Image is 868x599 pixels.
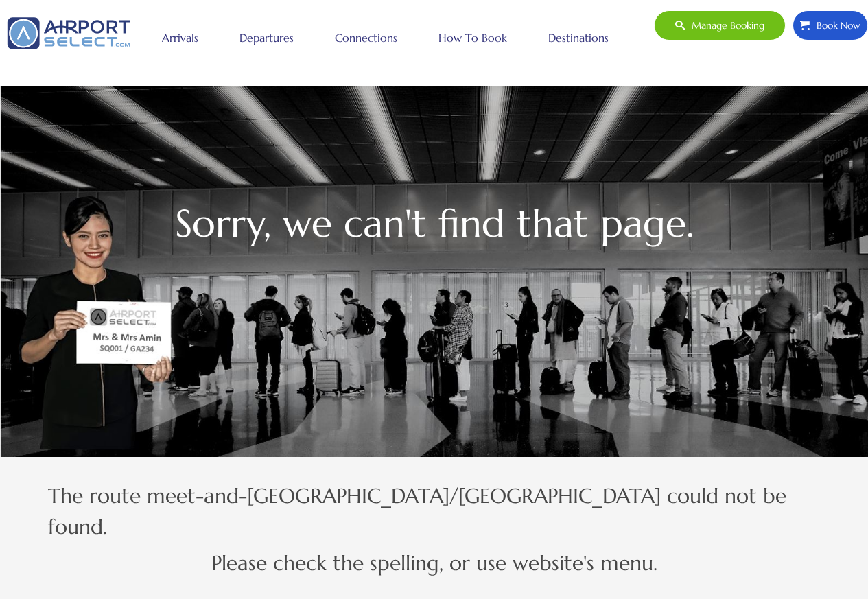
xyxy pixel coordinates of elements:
[236,21,297,55] a: Departures
[793,10,868,40] a: Book Now
[685,11,764,40] span: Manage booking
[331,21,401,55] a: Connections
[48,480,820,542] h2: The route meet-and-[GEOGRAPHIC_DATA]/[GEOGRAPHIC_DATA] could not be found.
[810,11,860,40] span: Book Now
[48,548,820,578] h2: Please check the spelling, or use website's menu.
[159,21,202,55] a: Arrivals
[435,21,511,55] a: How to book
[654,10,786,40] a: Manage booking
[48,208,820,239] h1: Sorry, we can't find that page.
[545,21,612,55] a: Destinations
